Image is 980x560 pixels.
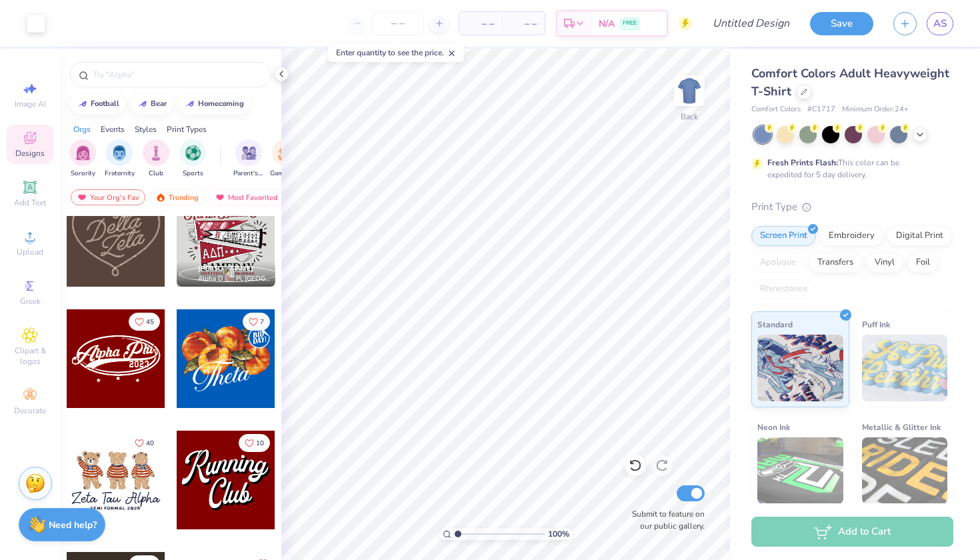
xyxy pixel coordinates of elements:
[167,123,207,135] div: Print Types
[270,139,301,179] div: filter for Game Day
[215,193,225,202] img: most_fav.gif
[198,264,253,273] span: [PERSON_NAME]
[69,139,96,179] div: filter for Sorority
[20,296,41,307] span: Greek
[17,247,43,257] span: Upload
[757,317,793,331] span: Standard
[757,420,790,434] span: Neon Ink
[71,189,145,205] div: Your Org's Fav
[548,528,569,540] span: 100 %
[177,94,250,114] button: homecoming
[149,145,163,161] img: Club Image
[71,169,95,179] span: Sorority
[862,420,941,434] span: Metallic & Glitter Ink
[751,279,816,299] div: Rhinestones
[862,317,890,331] span: Puff Ink
[842,104,909,115] span: Minimum Order: 24 +
[767,157,931,181] div: This color can be expedited for 5 day delivery.
[278,145,293,161] img: Game Day Image
[372,11,424,35] input: – –
[757,437,843,504] img: Neon Ink
[510,17,537,31] span: – –
[143,139,169,179] button: filter button
[143,139,169,179] div: filter for Club
[92,68,263,81] input: Try "Alpha"
[185,145,201,161] img: Sports Image
[239,434,270,452] button: Like
[820,226,883,246] div: Embroidery
[270,169,301,179] span: Game Day
[146,440,154,447] span: 40
[130,94,173,114] button: bear
[751,253,805,273] div: Applique
[135,123,157,135] div: Styles
[676,77,703,104] img: Back
[137,100,148,108] img: trend_line.gif
[757,335,843,401] img: Standard
[105,139,135,179] button: filter button
[243,313,270,331] button: Like
[7,345,53,367] span: Clipart & logos
[887,226,952,246] div: Digital Print
[681,111,698,123] div: Back
[101,123,125,135] div: Events
[927,12,953,35] a: AS
[15,99,46,109] span: Image AI
[599,17,615,31] span: N/A
[623,19,637,28] span: FREE
[15,148,45,159] span: Designs
[75,145,91,161] img: Sorority Image
[129,313,160,331] button: Like
[179,139,206,179] button: filter button
[77,193,87,202] img: most_fav.gif
[625,508,705,532] label: Submit to feature on our public gallery.
[256,440,264,447] span: 10
[73,123,91,135] div: Orgs
[69,139,96,179] button: filter button
[810,12,873,35] button: Save
[129,434,160,452] button: Like
[862,437,948,504] img: Metallic & Glitter Ink
[233,139,264,179] div: filter for Parent's Weekend
[260,319,264,325] span: 7
[862,335,948,401] img: Puff Ink
[329,43,464,62] div: Enter quantity to see the price.
[751,226,816,246] div: Screen Print
[933,16,947,31] span: AS
[183,169,203,179] span: Sports
[209,189,284,205] div: Most Favorited
[179,139,206,179] div: filter for Sports
[14,197,46,208] span: Add Text
[14,405,46,416] span: Decorate
[198,100,244,107] div: homecoming
[751,65,949,99] span: Comfort Colors Adult Heavyweight T-Shirt
[77,100,88,108] img: trend_line.gif
[146,319,154,325] span: 45
[149,189,205,205] div: Trending
[809,253,862,273] div: Transfers
[198,274,270,284] span: Alpha Delta Pi, [GEOGRAPHIC_DATA][US_STATE] at [GEOGRAPHIC_DATA]
[233,169,264,179] span: Parent's Weekend
[112,145,127,161] img: Fraternity Image
[751,104,801,115] span: Comfort Colors
[866,253,903,273] div: Vinyl
[185,100,195,108] img: trend_line.gif
[233,139,264,179] button: filter button
[751,199,953,215] div: Print Type
[151,100,167,107] div: bear
[70,94,125,114] button: football
[467,17,494,31] span: – –
[702,10,800,37] input: Untitled Design
[91,100,119,107] div: football
[49,519,97,531] strong: Need help?
[907,253,939,273] div: Foil
[807,104,835,115] span: # C1717
[270,139,301,179] button: filter button
[105,169,135,179] span: Fraternity
[149,169,163,179] span: Club
[155,193,166,202] img: trending.gif
[105,139,135,179] div: filter for Fraternity
[767,157,838,168] strong: Fresh Prints Flash:
[241,145,257,161] img: Parent's Weekend Image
